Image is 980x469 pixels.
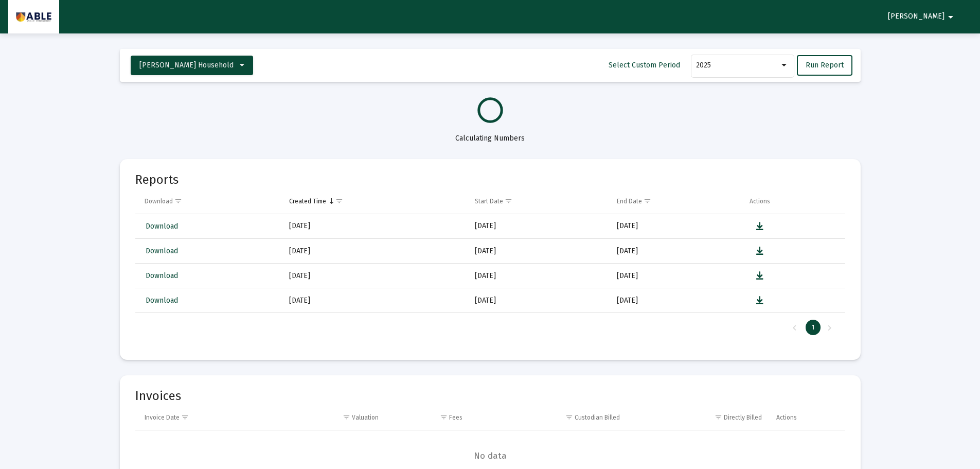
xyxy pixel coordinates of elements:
[776,413,797,422] div: Actions
[146,271,178,280] span: Download
[610,264,742,288] td: [DATE]
[610,189,742,214] td: Column End Date
[135,189,845,342] div: Data grid
[610,288,742,313] td: [DATE]
[715,413,722,421] span: Show filter options for column 'Directly Billed'
[449,413,462,422] div: Fees
[120,123,861,144] div: Calculating Numbers
[806,61,844,70] span: Run Report
[468,288,609,313] td: [DATE]
[386,405,470,430] td: Column Fees
[135,175,179,185] mat-card-title: Reports
[821,320,838,335] div: Next Page
[135,189,282,214] td: Column Download
[352,413,379,422] div: Valuation
[468,189,609,214] td: Column Start Date
[468,239,609,264] td: [DATE]
[876,6,969,27] button: [PERSON_NAME]
[575,413,620,422] div: Custodian Billed
[289,271,460,281] div: [DATE]
[945,7,957,27] mat-icon: arrow_drop_down
[644,197,651,205] span: Show filter options for column 'End Date'
[146,247,178,255] span: Download
[145,413,180,422] div: Invoice Date
[135,450,845,462] span: No data
[282,189,468,214] td: Column Created Time
[335,197,343,205] span: Show filter options for column 'Created Time'
[617,197,642,205] div: End Date
[610,239,742,264] td: [DATE]
[468,264,609,288] td: [DATE]
[131,56,253,75] button: [PERSON_NAME] Household
[146,296,178,305] span: Download
[289,197,326,205] div: Created Time
[145,197,173,205] div: Download
[742,189,845,214] td: Column Actions
[440,413,448,421] span: Show filter options for column 'Fees'
[289,296,460,306] div: [DATE]
[146,222,178,231] span: Download
[888,12,945,21] span: [PERSON_NAME]
[468,214,609,239] td: [DATE]
[271,405,386,430] td: Column Valuation
[289,246,460,256] div: [DATE]
[750,197,770,205] div: Actions
[797,55,852,76] button: Run Report
[505,197,512,205] span: Show filter options for column 'Start Date'
[343,413,350,421] span: Show filter options for column 'Valuation'
[135,405,271,430] td: Column Invoice Date
[470,405,627,430] td: Column Custodian Billed
[724,413,762,422] div: Directly Billed
[181,413,189,421] span: Show filter options for column 'Invoice Date'
[609,61,680,70] span: Select Custom Period
[786,320,803,335] div: Previous Page
[610,214,742,239] td: [DATE]
[135,313,845,342] div: Page Navigation
[139,61,234,70] span: [PERSON_NAME] Household
[627,405,769,430] td: Column Directly Billed
[16,7,51,27] img: Dashboard
[135,391,181,401] mat-card-title: Invoices
[769,405,845,430] td: Column Actions
[565,413,573,421] span: Show filter options for column 'Custodian Billed'
[696,61,711,70] span: 2025
[475,197,503,205] div: Start Date
[289,221,460,231] div: [DATE]
[174,197,182,205] span: Show filter options for column 'Download'
[806,320,821,335] div: Page 1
